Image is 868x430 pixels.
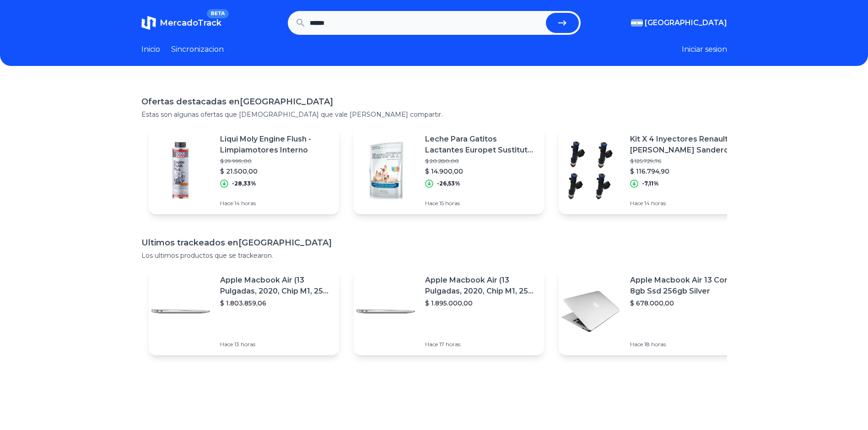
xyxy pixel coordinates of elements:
[630,134,742,156] p: Kit X 4 Inyectores Renault [PERSON_NAME] Sandero Symbol 1.6 8v K7m
[559,279,623,343] img: Featured image
[149,267,339,355] a: Featured imageApple Macbook Air (13 Pulgadas, 2020, Chip M1, 256 Gb De Ssd, 8 Gb De Ram) - Plata$...
[354,279,418,343] img: Featured image
[630,299,742,308] p: $ 678.000,00
[631,19,643,27] img: Argentina
[141,95,727,108] h1: Ofertas destacadas en [GEOGRAPHIC_DATA]
[642,180,659,187] p: -7,11%
[141,44,160,55] a: Inicio
[559,138,623,202] img: Featured image
[160,18,221,28] span: MercadoTrack
[425,275,537,297] p: Apple Macbook Air (13 Pulgadas, 2020, Chip M1, 256 Gb De Ssd, 8 Gb De Ram) - Plata
[425,158,537,165] p: $ 20.280,00
[559,267,749,355] a: Featured imageApple Macbook Air 13 Core I5 8gb Ssd 256gb Silver$ 678.000,00Hace 18 horas
[630,167,742,176] p: $ 116.794,90
[630,341,742,348] p: Hace 18 horas
[220,167,332,176] p: $ 21.500,00
[425,167,537,176] p: $ 14.900,00
[354,126,544,214] a: Featured imageLeche Para Gatitos Lactantes Europet Sustituto Lacteo 250g$ 20.280,00$ 14.900,00-26...
[207,9,228,18] span: BETA
[559,126,749,214] a: Featured imageKit X 4 Inyectores Renault [PERSON_NAME] Sandero Symbol 1.6 8v K7m$ 125.729,76$ 116...
[141,16,221,30] a: MercadoTrackBETA
[220,158,332,165] p: $ 29.999,00
[425,341,537,348] p: Hace 17 horas
[141,110,727,119] p: Estas son algunas ofertas que [DEMOGRAPHIC_DATA] que vale [PERSON_NAME] compartir.
[437,180,460,187] p: -26,53%
[149,126,339,214] a: Featured imageLiqui Moly Engine Flush - Limpiamotores Interno$ 29.999,00$ 21.500,00-28,33%Hace 14...
[354,267,544,355] a: Featured imageApple Macbook Air (13 Pulgadas, 2020, Chip M1, 256 Gb De Ssd, 8 Gb De Ram) - Plata$...
[220,299,332,308] p: $ 1.803.859,06
[220,134,332,156] p: Liqui Moly Engine Flush - Limpiamotores Interno
[354,138,418,202] img: Featured image
[149,138,213,202] img: Featured image
[645,17,727,28] span: [GEOGRAPHIC_DATA]
[141,251,727,260] p: Los ultimos productos que se trackearon.
[149,279,213,343] img: Featured image
[141,16,156,30] img: MercadoTrack
[220,275,332,297] p: Apple Macbook Air (13 Pulgadas, 2020, Chip M1, 256 Gb De Ssd, 8 Gb De Ram) - Plata
[631,17,727,28] button: [GEOGRAPHIC_DATA]
[220,200,332,207] p: Hace 14 horas
[630,275,742,297] p: Apple Macbook Air 13 Core I5 8gb Ssd 256gb Silver
[220,341,332,348] p: Hace 13 horas
[425,134,537,156] p: Leche Para Gatitos Lactantes Europet Sustituto Lacteo 250g
[682,44,727,55] button: Iniciar sesion
[141,236,727,249] h1: Ultimos trackeados en [GEOGRAPHIC_DATA]
[630,158,742,165] p: $ 125.729,76
[232,180,256,187] p: -28,33%
[171,44,224,55] a: Sincronizacion
[425,299,537,308] p: $ 1.895.000,00
[630,200,742,207] p: Hace 14 horas
[425,200,537,207] p: Hace 15 horas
